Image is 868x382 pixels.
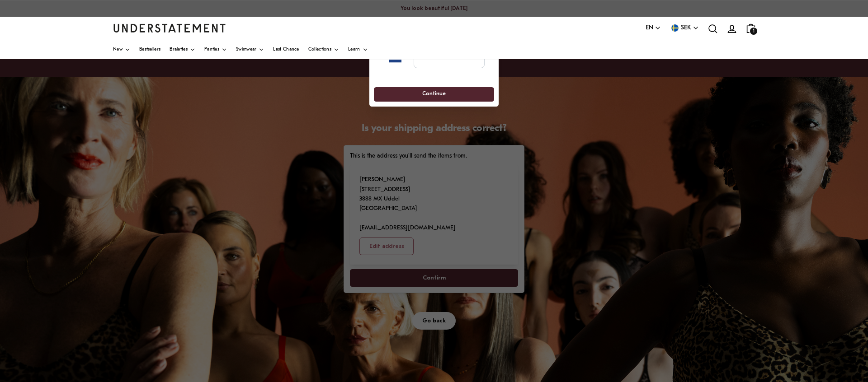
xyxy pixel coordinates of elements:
[273,40,299,59] a: Last Chance
[236,40,264,59] a: Swimwear
[308,40,339,59] a: Collections
[113,24,226,32] a: Understatement Homepage
[113,47,123,52] span: New
[139,47,160,52] span: Bestsellers
[681,23,691,33] span: SEK
[139,40,160,59] a: Bestsellers
[670,23,699,33] button: SEK
[170,47,188,52] span: Bralettes
[348,40,368,59] a: Learn
[422,88,446,102] span: Continue
[646,23,653,33] span: EN
[750,28,757,35] span: 1
[741,19,760,37] a: 1
[646,23,661,33] button: EN
[308,47,331,52] span: Collections
[236,47,256,52] span: Swimwear
[204,40,227,59] a: Panties
[170,40,195,59] a: Bralettes
[204,47,219,52] span: Panties
[374,87,494,102] button: Continue
[348,47,360,52] span: Learn
[273,47,299,52] span: Last Chance
[113,40,130,59] a: New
